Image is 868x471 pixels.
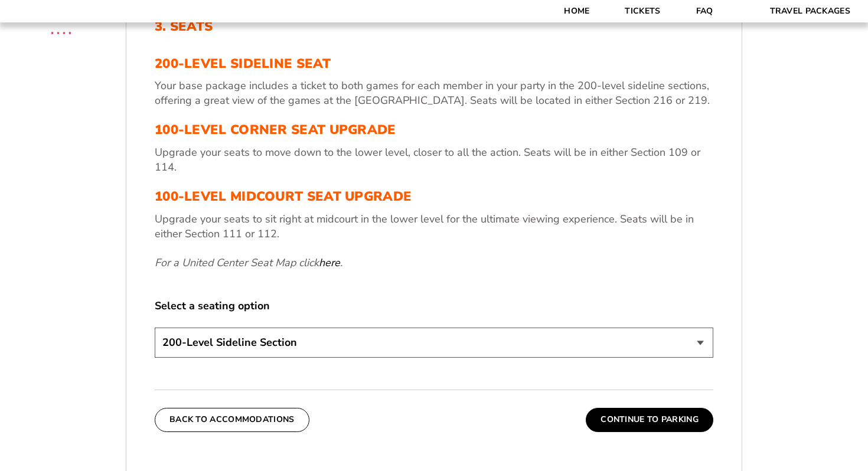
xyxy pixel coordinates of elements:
h3: 100-Level Corner Seat Upgrade [155,122,713,138]
p: Upgrade your seats to move down to the lower level, closer to all the action. Seats will be in ei... [155,145,713,175]
a: here [319,256,340,270]
img: CBS Sports Thanksgiving Classic [35,6,87,57]
h3: 200-Level Sideline Seat [155,56,713,71]
label: Select a seating option [155,299,713,313]
button: Continue To Parking [586,408,713,431]
h2: 3. Seats [155,19,713,34]
button: Back To Accommodations [155,408,309,431]
p: Upgrade your seats to sit right at midcourt in the lower level for the ultimate viewing experienc... [155,212,713,241]
p: Your base package includes a ticket to both games for each member in your party in the 200-level ... [155,78,713,108]
h3: 100-Level Midcourt Seat Upgrade [155,189,713,204]
em: For a United Center Seat Map click . [155,256,342,270]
